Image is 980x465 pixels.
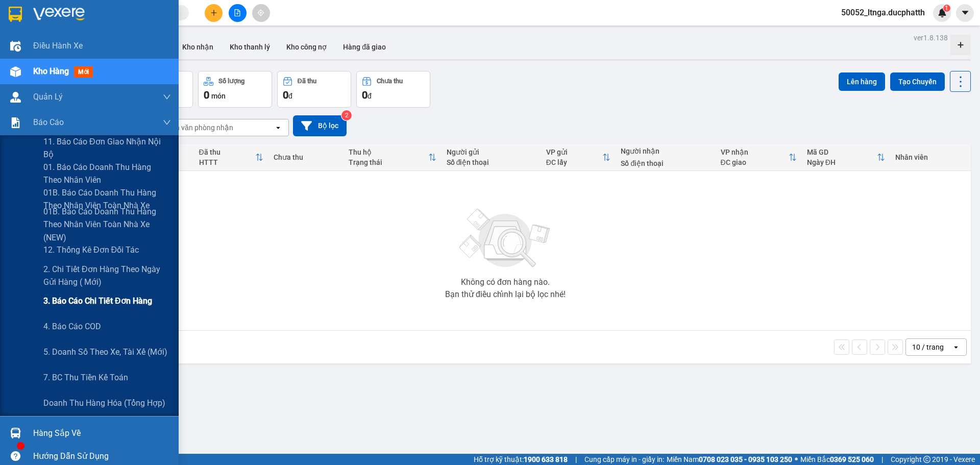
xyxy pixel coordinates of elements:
[377,78,403,85] div: Chưa thu
[447,148,536,156] div: Người gửi
[952,343,960,351] svg: open
[43,161,171,186] span: 01. Báo cáo doanh thu hàng theo nhân viên
[943,5,950,12] sup: 1
[584,454,664,465] span: Cung cấp máy in - giấy in:
[474,454,568,465] span: Hỗ trợ kỹ thuật:
[218,78,244,85] div: Số lượng
[274,124,282,132] svg: open
[802,144,890,171] th: Toggle SortBy
[222,35,278,59] button: Kho thanh lý
[298,78,316,85] div: Đã thu
[344,144,442,171] th: Toggle SortBy
[252,4,270,22] button: aim
[277,71,351,108] button: Đã thu0đ
[10,66,21,77] img: warehouse-icon
[546,148,603,156] div: VP gửi
[349,158,428,166] div: Trạng thái
[257,9,264,16] span: aim
[43,135,171,161] span: 11. Báo cáo đơn giao nhận nội bộ
[163,123,233,133] div: Chọn văn phòng nhận
[43,205,171,243] span: 01B. Báo cáo doanh thu hàng theo nhân viên toàn nhà xe (NEW)
[33,39,83,52] span: Điều hành xe
[11,451,20,461] span: question-circle
[833,6,933,19] span: 50052_ltnga.ducphatth
[461,278,550,286] div: Không có đơn hàng nào.
[716,144,802,171] th: Toggle SortBy
[33,90,63,103] span: Quản Lý
[194,144,269,171] th: Toggle SortBy
[288,92,292,100] span: đ
[10,117,21,128] img: solution-icon
[447,158,536,166] div: Số điện thoại
[43,371,128,384] span: 7. BC thu tiền kế toán
[198,71,272,108] button: Số lượng0món
[807,158,877,166] div: Ngày ĐH
[454,203,556,274] img: svg+xml;base64,PHN2ZyBjbGFzcz0ibGlzdC1wbHVnX19zdmciIHhtbG5zPSJodHRwOi8vd3d3LnczLm9yZy8yMDAwL3N2Zy...
[204,89,209,101] span: 0
[211,92,226,100] span: món
[43,397,165,409] span: Doanh thu hàng hóa (Tổng hợp)
[43,346,167,358] span: 5. Doanh số theo xe, tài xế (mới)
[9,7,22,22] img: logo-vxr
[445,290,566,299] div: Bạn thử điều chỉnh lại bộ lọc nhé!
[33,426,171,441] div: Hàng sắp về
[349,148,428,156] div: Thu hộ
[43,295,152,307] span: 3. Báo cáo chi tiết đơn hàng
[839,72,885,91] button: Lên hàng
[234,9,241,16] span: file-add
[163,118,171,127] span: down
[524,455,568,463] strong: 1900 633 818
[74,66,93,78] span: mới
[956,4,974,22] button: caret-down
[621,147,710,155] div: Người nhận
[830,455,874,463] strong: 0369 525 060
[210,9,217,16] span: plus
[945,5,948,12] span: 1
[667,454,792,465] span: Miền Nam
[356,71,430,108] button: Chưa thu0đ
[199,158,256,166] div: HTTT
[721,148,789,156] div: VP nhận
[283,89,288,101] span: 0
[33,449,171,464] div: Hướng dẫn sử dụng
[274,153,338,161] div: Chưa thu
[293,115,347,136] button: Bộ lọc
[174,35,222,59] button: Kho nhận
[10,92,21,103] img: warehouse-icon
[699,455,792,463] strong: 0708 023 035 - 0935 103 250
[163,93,171,101] span: down
[278,35,335,59] button: Kho công nợ
[800,454,874,465] span: Miền Bắc
[807,148,877,156] div: Mã GD
[575,454,577,465] span: |
[205,4,223,22] button: plus
[546,158,603,166] div: ĐC lấy
[362,89,367,101] span: 0
[10,41,21,52] img: warehouse-icon
[341,110,352,120] sup: 2
[912,342,944,352] div: 10 / trang
[33,66,69,76] span: Kho hàng
[950,35,971,55] div: Tạo kho hàng mới
[335,35,394,59] button: Hàng đã giao
[367,92,372,100] span: đ
[938,8,947,17] img: icon-new-feature
[721,158,789,166] div: ĐC giao
[961,8,970,17] span: caret-down
[881,454,883,465] span: |
[43,186,171,212] span: 01B. Báo cáo doanh thu hàng theo nhân viên toàn nhà xe
[541,144,616,171] th: Toggle SortBy
[890,72,945,91] button: Tạo Chuyến
[795,457,798,461] span: ⚪️
[914,32,948,43] div: ver 1.8.138
[43,320,101,333] span: 4. Báo cáo COD
[33,116,64,129] span: Báo cáo
[10,428,21,438] img: warehouse-icon
[43,243,139,256] span: 12. Thống kê đơn đối tác
[43,263,171,288] span: 2. Chi tiết đơn hàng theo ngày gửi hàng ( mới)
[923,456,930,463] span: copyright
[621,159,710,167] div: Số điện thoại
[895,153,966,161] div: Nhân viên
[199,148,256,156] div: Đã thu
[229,4,247,22] button: file-add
